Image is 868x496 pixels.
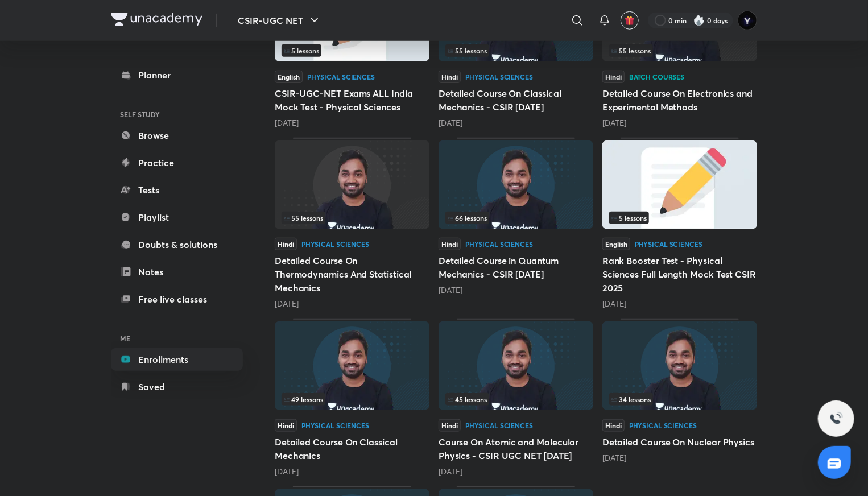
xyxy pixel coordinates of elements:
[465,73,533,80] div: Physical Sciences
[439,71,461,83] span: Hindi
[439,319,593,477] div: Course On Atomic and Molecular Physics - CSIR UGC NET Dec 2024
[284,47,319,54] span: 5 lessons
[465,241,533,247] div: Physical Sciences
[111,105,243,124] h6: SELF STUDY
[629,422,697,429] div: Physical Sciences
[275,238,297,250] span: Hindi
[275,466,429,477] div: 11 months ago
[448,214,487,221] span: 66 lessons
[284,214,323,221] span: 55 lessons
[111,64,243,86] a: Planner
[111,348,243,371] a: Enrollments
[829,412,843,425] img: ttu
[284,396,323,403] span: 49 lessons
[445,393,586,406] div: infocontainer
[111,375,243,398] a: Saved
[439,117,593,129] div: 1 month ago
[275,138,429,309] div: Detailed Course On Thermodynamics And Statistical Mechanics
[602,140,757,229] img: Thumbnail
[621,11,639,30] button: avatar
[602,321,757,410] img: Thumbnail
[439,321,593,410] img: Thumbnail
[609,212,750,224] div: infosection
[629,73,684,80] div: Batch courses
[111,13,202,26] img: Company Logo
[282,44,423,57] div: left
[609,393,750,406] div: left
[111,233,243,256] a: Doubts & solutions
[611,396,651,403] span: 34 lessons
[282,393,423,406] div: infocontainer
[301,241,369,247] div: Physical Sciences
[439,284,593,296] div: 4 months ago
[111,179,243,201] a: Tests
[602,254,757,295] h5: Rank Booster Test - Physical Sciences Full Length Mock Test CSIR 2025
[693,15,705,26] img: streak
[439,435,593,462] h5: Course On Atomic and Molecular Physics - CSIR UGC NET [DATE]
[625,15,635,26] img: avatar
[275,298,429,309] div: 3 months ago
[609,44,750,57] div: infosection
[609,393,750,406] div: infocontainer
[231,9,328,32] button: CSIR-UGC NET
[609,393,750,406] div: infosection
[445,212,586,224] div: infocontainer
[275,319,429,477] div: Detailed Course On Classical Mechanics
[439,254,593,281] h5: Detailed Course in Quantum Mechanics - CSIR [DATE]
[282,212,423,224] div: infosection
[282,393,423,406] div: left
[609,44,750,57] div: left
[282,212,423,224] div: left
[111,124,243,147] a: Browse
[609,212,750,224] div: infocontainer
[439,138,593,309] div: Detailed Course in Quantum Mechanics - CSIR Jun'25
[635,241,702,247] div: Physical Sciences
[602,86,757,114] h5: Detailed Course On Electronics and Experimental Methods
[609,44,750,57] div: infocontainer
[445,393,586,406] div: left
[275,140,429,229] img: Thumbnail
[602,298,757,309] div: 6 months ago
[111,206,243,229] a: Playlist
[602,319,757,477] div: Detailed Course On Nuclear Physics
[445,212,586,224] div: infosection
[439,419,461,432] span: Hindi
[602,138,757,309] div: Rank Booster Test - Physical Sciences Full Length Mock Test CSIR 2025
[602,71,625,83] span: Hindi
[275,321,429,410] img: Thumbnail
[439,140,593,229] img: Thumbnail
[111,13,202,29] a: Company Logo
[602,117,757,129] div: 3 months ago
[307,73,375,80] div: Physical Sciences
[111,261,243,283] a: Notes
[275,86,429,114] h5: CSIR-UGC-NET Exams ALL India Mock Test - Physical Sciences
[445,44,586,57] div: infosection
[609,212,750,224] div: left
[301,422,369,429] div: Physical Sciences
[445,212,586,224] div: left
[602,419,625,432] span: Hindi
[439,86,593,114] h5: Detailed Course On Classical Mechanics - CSIR [DATE]
[445,44,586,57] div: infocontainer
[275,254,429,295] h5: Detailed Course On Thermodynamics And Statistical Mechanics
[445,44,586,57] div: left
[602,452,757,464] div: 1 year ago
[282,44,423,57] div: infosection
[448,396,487,403] span: 45 lessons
[465,422,533,429] div: Physical Sciences
[602,238,630,250] span: English
[111,288,243,311] a: Free live classes
[282,212,423,224] div: infocontainer
[602,435,757,449] h5: Detailed Course On Nuclear Physics
[439,238,461,250] span: Hindi
[611,214,647,221] span: 5 lessons
[111,329,243,348] h6: ME
[439,466,593,477] div: 1 year ago
[282,44,423,57] div: infocontainer
[275,71,303,83] span: English
[611,47,651,54] span: 55 lessons
[738,11,757,30] img: Yedhukrishna Nambiar
[111,151,243,174] a: Practice
[445,393,586,406] div: infosection
[275,435,429,462] h5: Detailed Course On Classical Mechanics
